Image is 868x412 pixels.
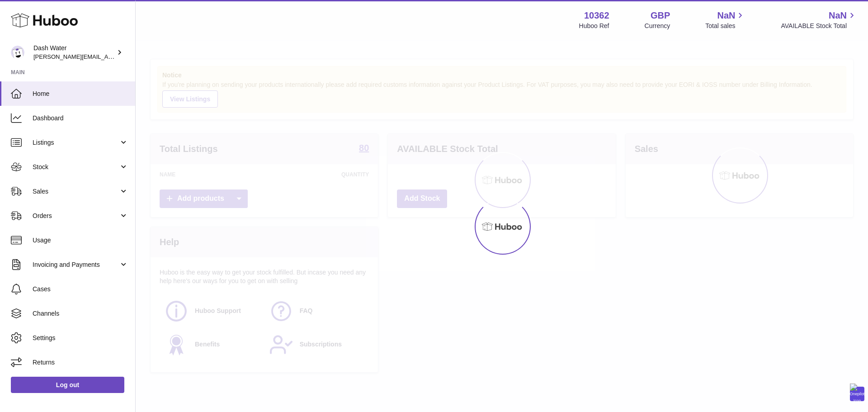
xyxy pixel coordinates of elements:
[651,9,670,22] strong: GBP
[33,187,119,196] span: Sales
[33,285,128,294] span: Cases
[33,138,119,147] span: Listings
[33,44,115,61] div: Dash Water
[33,236,128,245] span: Usage
[781,9,857,30] a: NaN AVAILABLE Stock Total
[33,358,128,367] span: Returns
[781,22,857,30] span: AVAILABLE Stock Total
[33,212,119,220] span: Orders
[33,53,181,60] span: [PERSON_NAME][EMAIL_ADDRESS][DOMAIN_NAME]
[584,9,609,22] strong: 10362
[33,90,128,98] span: Home
[829,9,847,22] span: NaN
[33,114,128,123] span: Dashboard
[645,22,670,30] div: Currency
[33,309,128,318] span: Channels
[705,22,745,30] span: Total sales
[717,9,735,22] span: NaN
[33,163,119,171] span: Stock
[11,46,24,59] img: james@dash-water.com
[11,377,124,393] a: Log out
[705,9,745,30] a: NaN Total sales
[33,260,119,269] span: Invoicing and Payments
[33,334,128,342] span: Settings
[579,22,609,30] div: Huboo Ref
